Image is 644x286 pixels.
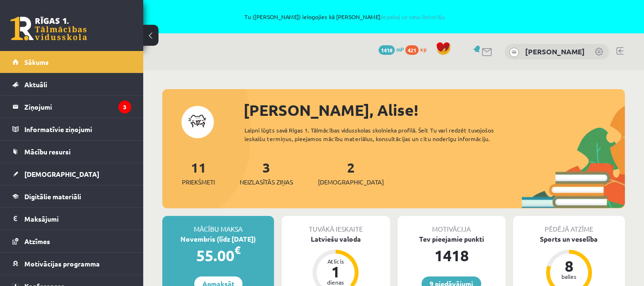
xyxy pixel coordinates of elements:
[240,177,293,187] span: Neizlasītās ziņas
[24,237,50,245] span: Atzīmes
[420,45,426,53] span: xp
[379,45,395,55] span: 1418
[162,234,274,244] div: Novembris (līdz [DATE])
[379,45,404,53] a: 1418 mP
[24,208,131,230] legend: Maksājumi
[396,45,404,53] span: mP
[12,96,131,118] a: Ziņojumi3
[282,216,390,234] div: Tuvākā ieskaite
[24,118,131,140] legend: Informatīvie ziņojumi
[398,234,506,244] div: Tev pieejamie punkti
[182,177,215,187] span: Priekšmeti
[525,47,585,56] a: [PERSON_NAME]
[244,126,522,143] div: Laipni lūgts savā Rīgas 1. Tālmācības vidusskolas skolnieka profilā. Šeit Tu vari redzēt tuvojošo...
[11,17,87,41] a: Rīgas 1. Tālmācības vidusskola
[240,159,293,187] a: 3Neizlasītās ziņas
[24,147,71,156] span: Mācību resursi
[24,96,131,118] legend: Ziņojumi
[380,13,445,20] a: Atpakaļ uz savu lietotāju
[405,45,431,53] a: 421 xp
[12,208,131,230] a: Maksājumi
[24,58,49,66] span: Sākums
[118,101,131,113] i: 3
[12,73,131,95] a: Aktuāli
[243,99,625,122] div: [PERSON_NAME], Alise!
[12,185,131,207] a: Digitālie materiāli
[162,216,274,234] div: Mācību maksa
[405,45,419,55] span: 421
[24,192,81,201] span: Digitālie materiāli
[24,80,47,89] span: Aktuāli
[12,51,131,73] a: Sākums
[234,243,241,257] span: €
[509,48,519,57] img: Alise Stūriņa
[398,244,506,267] div: 1418
[24,259,100,268] span: Motivācijas programma
[398,216,506,234] div: Motivācija
[24,170,99,178] span: [DEMOGRAPHIC_DATA]
[513,216,625,234] div: Pēdējā atzīme
[321,258,350,264] div: Atlicis
[555,274,583,279] div: balles
[12,118,131,140] a: Informatīvie ziņojumi
[12,230,131,252] a: Atzīmes
[513,234,625,244] div: Sports un veselība
[182,159,215,187] a: 11Priekšmeti
[318,159,384,187] a: 2[DEMOGRAPHIC_DATA]
[12,141,131,163] a: Mācību resursi
[321,264,350,279] div: 1
[282,234,390,244] div: Latviešu valoda
[12,253,131,275] a: Motivācijas programma
[555,258,583,274] div: 8
[12,163,131,185] a: [DEMOGRAPHIC_DATA]
[110,14,580,20] span: Tu ([PERSON_NAME]) ielogojies kā [PERSON_NAME]
[162,244,274,267] div: 55.00
[318,177,384,187] span: [DEMOGRAPHIC_DATA]
[321,279,350,285] div: dienas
